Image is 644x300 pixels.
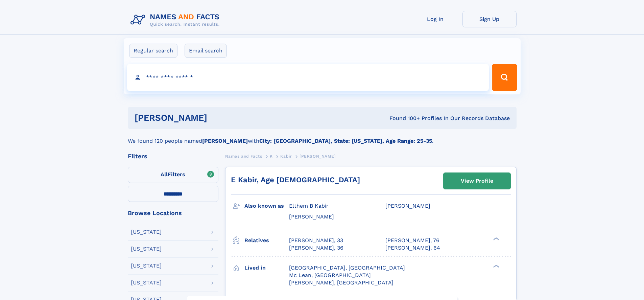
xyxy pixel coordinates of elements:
span: Mc Lean, [GEOGRAPHIC_DATA] [289,272,371,278]
a: Kabir [280,152,292,160]
div: ❯ [492,264,500,268]
div: [US_STATE] [131,229,162,235]
div: View Profile [461,173,493,189]
span: K [270,154,273,159]
div: Found 100+ Profiles In Our Records Database [298,115,510,122]
img: Logo Names and Facts [128,11,225,29]
div: We found 120 people named with . [128,129,517,145]
span: [PERSON_NAME] [300,154,336,159]
h3: Lived in [244,262,289,274]
span: [PERSON_NAME], [GEOGRAPHIC_DATA] [289,279,393,286]
h3: Relatives [244,235,289,246]
div: [US_STATE] [131,263,162,269]
div: [US_STATE] [131,246,162,252]
span: All [161,171,168,178]
span: Elthem B Kabir [289,203,329,209]
a: [PERSON_NAME], 76 [385,237,439,244]
div: [US_STATE] [131,280,162,285]
div: Browse Locations [128,210,218,216]
a: [PERSON_NAME], 36 [289,244,343,252]
a: [PERSON_NAME], 33 [289,237,343,244]
a: Sign Up [462,11,517,27]
button: Search Button [492,64,517,91]
h3: Also known as [244,200,289,212]
span: [PERSON_NAME] [385,203,430,209]
span: [PERSON_NAME] [289,213,334,220]
input: search input [127,64,489,91]
a: Log In [408,11,462,27]
div: Filters [128,153,218,159]
label: Filters [128,167,218,183]
b: [PERSON_NAME] [202,138,248,144]
label: Email search [185,44,227,58]
a: Names and Facts [225,152,262,160]
a: View Profile [444,173,510,189]
span: Kabir [280,154,292,159]
label: Regular search [129,44,177,58]
a: E Kabir, Age [DEMOGRAPHIC_DATA] [231,176,360,184]
div: ❯ [492,236,500,241]
b: City: [GEOGRAPHIC_DATA], State: [US_STATE], Age Range: 25-35 [259,138,432,144]
h1: [PERSON_NAME] [135,114,299,122]
a: K [270,152,273,160]
span: [GEOGRAPHIC_DATA], [GEOGRAPHIC_DATA] [289,264,405,271]
a: [PERSON_NAME], 64 [385,244,440,252]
